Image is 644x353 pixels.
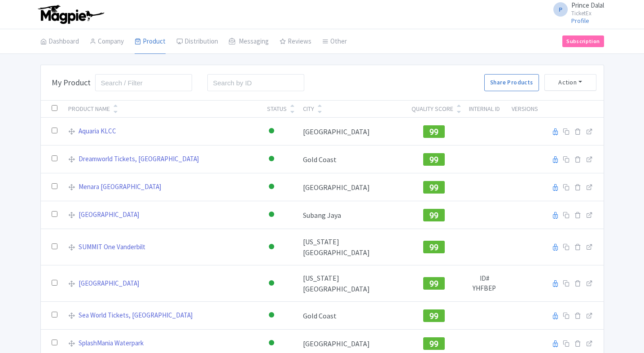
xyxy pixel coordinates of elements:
[322,29,347,54] a: Other
[68,104,110,114] div: Product Name
[423,242,445,251] a: 99
[267,241,276,254] div: Active
[571,10,604,16] small: TicketEx
[79,154,199,164] a: Dreamworld Tickets, [GEOGRAPHIC_DATA]
[267,104,287,114] div: Status
[423,126,445,135] a: 99
[267,309,276,322] div: Active
[79,310,193,321] a: Sea World Tickets, [GEOGRAPHIC_DATA]
[40,29,79,54] a: Dashboard
[562,35,604,47] a: Subscription
[462,101,507,118] th: Internal ID
[90,29,124,54] a: Company
[79,126,116,137] a: Aquaria KLCC
[429,211,439,220] span: 99
[79,338,144,349] a: SplashMania Waterpark
[423,181,445,190] a: 99
[298,229,406,265] td: [US_STATE][GEOGRAPHIC_DATA]
[544,74,596,91] button: Action
[298,201,406,229] td: Subang Jaya
[423,209,445,218] a: 99
[79,278,139,289] a: [GEOGRAPHIC_DATA]
[553,2,568,17] span: P
[298,302,406,330] td: Gold Coast
[429,311,439,321] span: 99
[412,104,453,114] div: Quality Score
[298,173,406,201] td: [GEOGRAPHIC_DATA]
[298,118,406,146] td: [GEOGRAPHIC_DATA]
[429,279,439,288] span: 99
[303,104,314,114] div: City
[267,337,276,350] div: Active
[429,127,439,137] span: 99
[267,277,276,290] div: Active
[429,243,439,252] span: 99
[298,265,406,302] td: [US_STATE][GEOGRAPHIC_DATA]
[52,78,91,88] h3: My Product
[571,17,589,25] a: Profile
[79,242,145,252] a: SUMMIT One Vanderbilt
[423,278,445,287] a: 99
[423,338,445,347] a: 99
[423,154,445,163] a: 99
[79,210,139,220] a: [GEOGRAPHIC_DATA]
[176,29,218,54] a: Distribution
[571,1,604,9] span: Prince Dalal
[36,4,105,24] img: logo-ab69f6fb50320c5b225c76a69d11143b.png
[429,155,439,164] span: 99
[429,339,439,349] span: 99
[298,146,406,173] td: Gold Coast
[280,29,311,54] a: Reviews
[267,181,276,194] div: Active
[423,310,445,319] a: 99
[267,208,276,221] div: Active
[429,183,439,192] span: 99
[229,29,269,54] a: Messaging
[506,101,543,118] th: Versions
[484,74,539,91] a: Share Products
[267,153,276,166] div: Active
[267,125,276,138] div: Active
[79,182,161,192] a: Menara [GEOGRAPHIC_DATA]
[207,74,305,91] input: Search by ID
[462,265,507,302] td: ID# YHFBEP
[548,2,604,16] a: P Prince Dalal TicketEx
[95,74,193,91] input: Search / Filter
[135,29,166,54] a: Product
